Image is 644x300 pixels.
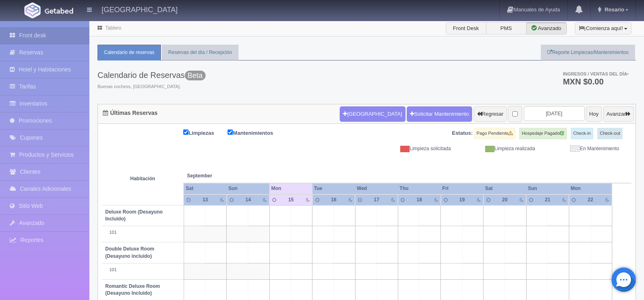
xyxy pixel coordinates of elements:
[327,196,340,203] div: 16
[105,25,121,31] a: Tablero
[105,246,154,259] b: Double Deluxe Room (Desayuno incluido)
[269,183,312,194] th: Mon
[526,22,567,35] label: Avanzado
[312,183,355,194] th: Tue
[355,183,398,194] th: Wed
[541,45,635,60] a: Reporte Limpiezas/Mantenimientos
[541,145,625,152] div: En Mantenimiento
[183,128,226,137] label: Limpiezas
[130,176,155,181] strong: Habitación
[563,71,629,76] span: Ingresos / Ventas del día
[526,183,569,194] th: Sun
[228,129,233,135] input: Mantenimientos
[484,183,526,194] th: Sat
[199,196,212,203] div: 13
[227,183,270,194] th: Sun
[98,45,161,60] a: Calendario de reservas
[452,129,473,137] label: Estatus:
[441,183,484,194] th: Fri
[499,196,512,203] div: 20
[105,267,180,273] div: 101
[597,128,622,139] label: Check-out
[398,183,440,194] th: Thu
[103,110,158,116] h4: Últimas Reservas
[105,209,163,222] b: Deluxe Room (Desayuno Incluido)
[105,229,180,236] div: 101
[284,196,297,203] div: 15
[228,128,285,137] label: Mantenimientos
[162,45,239,60] a: Reservas del día / Recepción
[185,71,206,80] span: Beta
[519,128,567,139] label: Hospedaje Pagado
[373,145,457,152] div: Limpieza solicitada
[370,196,383,203] div: 17
[98,84,206,90] span: Buenas nochess, [GEOGRAPHIC_DATA].
[541,196,554,203] div: 21
[45,8,73,14] img: Getabed
[575,22,631,35] button: ¡Comienza aquí!
[603,106,634,122] button: Avanzar
[242,196,255,203] div: 14
[563,78,629,86] h3: MXN $0.00
[407,106,472,122] a: Solicitar Mantenimiento
[455,196,468,203] div: 19
[569,183,612,194] th: Mon
[24,2,41,18] img: Getabed
[102,4,178,14] h4: [GEOGRAPHIC_DATA]
[187,173,266,179] span: September
[98,71,206,80] h3: Calendario de Reservas
[105,283,160,296] b: Romantic Deluxe Room (Desayuno Incluido)
[584,196,597,203] div: 22
[586,106,602,122] button: Hoy
[571,128,593,139] label: Check-in
[413,196,426,203] div: 18
[486,22,527,35] label: PMS
[457,145,541,152] div: Limpieza realizada
[184,183,227,194] th: Sat
[340,106,405,122] button: [GEOGRAPHIC_DATA]
[474,106,507,122] button: Regresar
[603,6,624,13] span: Rosario
[446,22,486,35] label: Front Desk
[474,128,515,139] label: Pago Pendiente
[183,129,189,135] input: Limpiezas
